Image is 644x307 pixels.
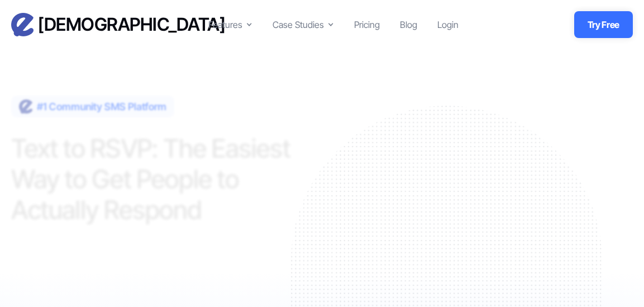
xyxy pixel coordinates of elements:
div: Case Studies [273,18,324,31]
h3: [DEMOGRAPHIC_DATA] [38,13,225,36]
div: #1 Community SMS Platform [37,100,166,114]
a: home [11,13,203,36]
a: Login [437,18,459,31]
a: Try Free [574,11,633,38]
div: Case Studies [273,18,334,31]
div: Features [208,18,242,31]
strong: Try Free [588,19,619,30]
h1: Text to RSVP: The Easiest Way to Get People to Actually Respond [11,133,324,226]
a: Blog [400,18,417,31]
a: Pricing [354,18,380,31]
div: Features [208,18,252,31]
